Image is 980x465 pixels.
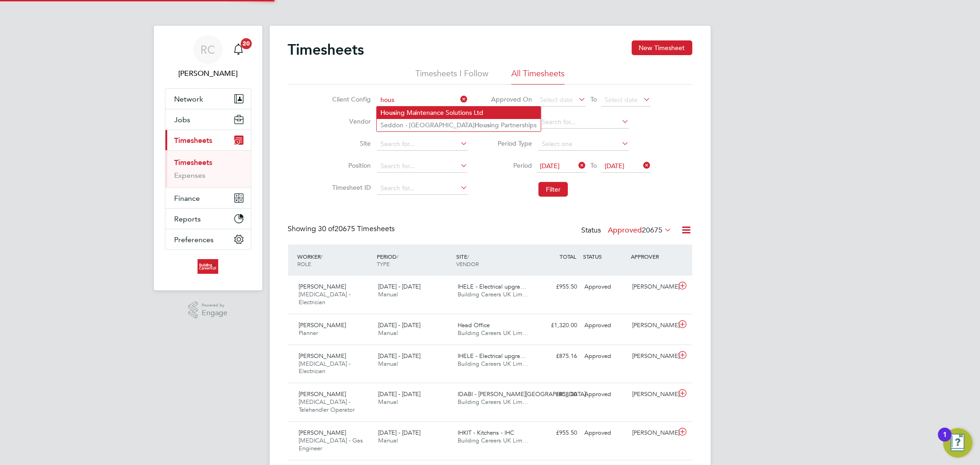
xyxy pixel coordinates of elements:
div: WORKER [295,248,375,272]
span: ROLE [298,260,312,267]
input: Search for... [377,138,468,151]
span: [MEDICAL_DATA] - Electrician [299,290,351,306]
span: / [321,253,323,260]
label: Timesheet ID [329,183,371,192]
input: Search for... [377,94,468,107]
label: Approved On [491,95,532,103]
label: Client Config [329,95,371,103]
a: Go to home page [165,259,251,274]
label: Site [329,139,371,147]
button: New Timesheet [632,40,692,55]
span: Select date [605,96,638,104]
span: [DATE] - [DATE] [378,321,420,329]
span: Building Careers UK Lim… [458,437,528,444]
button: Finance [165,188,251,208]
div: Showing [288,224,397,234]
span: Powered by [202,301,227,309]
span: IHELE - Electrical upgra… [458,283,526,290]
div: [PERSON_NAME] [629,425,676,441]
li: Timesheets I Follow [415,68,488,85]
div: APPROVER [629,248,676,265]
input: Select one [538,138,629,151]
div: SITE [454,248,533,272]
h2: Timesheets [288,40,364,59]
button: Open Resource Center, 1 new notification [943,428,973,458]
span: Select date [540,96,573,104]
span: Head Office [458,321,490,329]
input: Search for... [377,160,468,173]
span: Finance [175,194,200,203]
nav: Main navigation [154,26,262,290]
span: [MEDICAL_DATA] - Gas Engineer [299,437,363,452]
b: Hous [475,121,490,129]
div: [PERSON_NAME] [629,349,676,364]
span: VENDOR [456,260,479,267]
span: 20 [241,38,252,49]
span: [DATE] - [DATE] [378,352,420,360]
div: 1 [943,435,947,447]
span: Manual [378,437,398,444]
div: [PERSON_NAME] [629,318,676,333]
div: £875.16 [533,349,581,364]
label: Position [329,161,371,170]
span: IDABI - [PERSON_NAME][GEOGRAPHIC_DATA] [458,390,586,398]
span: Rhys Cook [165,68,251,79]
span: [PERSON_NAME] [299,321,346,329]
div: £955.50 [533,279,581,295]
span: TOTAL [560,253,577,260]
button: Filter [538,182,568,197]
span: [PERSON_NAME] [299,352,346,360]
span: [DATE] - [DATE] [378,283,420,290]
div: Approved [581,318,629,333]
button: Reports [165,209,251,229]
span: / [467,253,469,260]
span: Planner [299,329,318,337]
div: Approved [581,425,629,441]
a: 20 [229,35,248,64]
a: Timesheets [175,158,213,167]
div: £858.00 [533,387,581,402]
span: / [397,253,398,260]
span: Preferences [175,235,214,244]
span: 30 of [318,224,335,233]
button: Network [165,89,251,109]
span: To [588,93,600,105]
a: RC[PERSON_NAME] [165,35,251,79]
span: RC [201,44,215,56]
b: Hous [380,109,396,117]
span: Manual [378,329,398,337]
span: Building Careers UK Lim… [458,360,528,368]
span: [DATE] [540,162,560,170]
span: Building Careers UK Lim… [458,329,528,337]
div: £955.50 [533,425,581,441]
span: [DATE] - [DATE] [378,429,420,437]
span: [MEDICAL_DATA] - Electrician [299,360,351,375]
li: ing Maintenance Solutions Ltd [377,107,541,119]
div: Timesheets [165,150,251,187]
span: Engage [202,309,227,317]
span: Building Careers UK Lim… [458,398,528,406]
span: IHELE - Electrical upgra… [458,352,526,360]
input: Search for... [377,182,468,195]
div: PERIOD [374,248,454,272]
div: £1,320.00 [533,318,581,333]
button: Timesheets [165,130,251,150]
div: Approved [581,279,629,295]
span: 20675 Timesheets [318,224,395,233]
span: [MEDICAL_DATA] - Telehandler Operator [299,398,355,414]
div: [PERSON_NAME] [629,387,676,402]
span: [PERSON_NAME] [299,390,346,398]
label: Approved [608,226,672,235]
span: IHKIT - Kitchens - IHC [458,429,514,437]
span: Reports [175,215,201,223]
span: [PERSON_NAME] [299,429,346,437]
li: All Timesheets [511,68,565,85]
a: Powered byEngage [188,301,227,319]
span: To [588,159,600,171]
span: [PERSON_NAME] [299,283,346,290]
label: Vendor [329,117,371,125]
label: Period Type [491,139,532,147]
input: Search for... [538,116,629,129]
span: Building Careers UK Lim… [458,290,528,298]
div: Status [582,224,674,237]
